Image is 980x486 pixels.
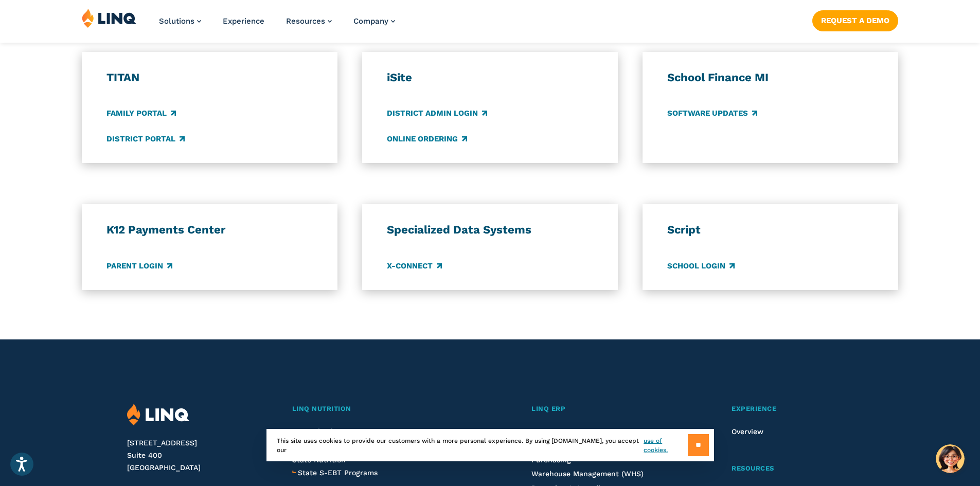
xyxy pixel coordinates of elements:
span: School Nutrition Suite [292,427,388,436]
a: Company [353,16,395,26]
a: Experience [223,16,264,26]
a: Solutions [159,16,201,26]
span: Experience [732,405,776,412]
a: NEWSchool Nutrition Suite [292,427,388,436]
a: use of cookies. [644,436,687,455]
span: Solutions [159,16,194,26]
a: Resources [286,16,332,26]
h3: K12 Payments Center [106,223,313,237]
div: This site uses cookies to provide our customers with a more personal experience. By using [DOMAIN... [266,429,714,461]
address: [STREET_ADDRESS] Suite 400 [GEOGRAPHIC_DATA] [127,437,268,474]
a: Overview [732,427,763,436]
a: LINQ ERP [531,404,678,415]
a: Experience [732,404,852,415]
a: School Login [667,260,735,272]
h3: Script [667,223,874,237]
a: Finance & Accounting [531,427,610,436]
span: LINQ Nutrition [292,405,351,412]
span: Company [353,16,388,26]
img: LINQ | K‑12 Software [82,8,136,28]
a: District Admin Login [387,108,487,119]
nav: Button Navigation [812,8,898,31]
button: Hello, have a question? Let’s chat. [936,444,965,473]
h3: Specialized Data Systems [387,223,594,237]
h3: iSite [387,70,594,85]
a: Request a Demo [812,10,898,31]
nav: Primary Navigation [159,8,395,42]
h3: School Finance MI [667,70,874,85]
a: Software Updates [667,108,757,119]
a: X-Connect [387,260,442,272]
a: LINQ Nutrition [292,404,478,415]
a: District Portal [106,133,185,145]
span: Resources [286,16,325,26]
a: Parent Login [106,260,172,272]
a: Family Portal [106,108,176,119]
a: Online Ordering [387,133,467,145]
img: LINQ | K‑12 Software [127,404,189,426]
span: NEW [292,427,309,436]
h3: TITAN [106,70,313,85]
span: LINQ ERP [531,405,565,412]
